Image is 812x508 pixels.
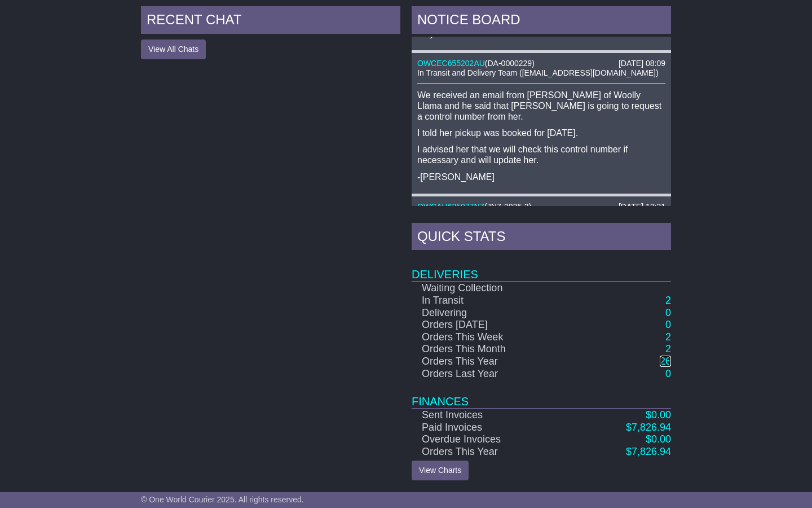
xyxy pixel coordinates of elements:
[412,409,575,422] td: Sent Invoices
[412,307,575,319] td: Delivering
[417,90,665,122] p: We received an email from [PERSON_NAME] of Woolly Llama and he said that [PERSON_NAME] is going t...
[646,409,671,421] a: $0.00
[417,202,484,211] a: OWCAU625077NZ
[651,433,671,445] span: 0.00
[417,202,665,212] div: ( )
[626,422,671,433] a: $7,826.94
[412,461,469,480] a: View Charts
[417,59,665,68] div: ( )
[632,446,671,457] span: 7,826.94
[665,307,671,318] a: 0
[665,331,671,343] a: 2
[665,319,671,330] a: 0
[412,356,575,368] td: Orders This Year
[412,433,575,446] td: Overdue Invoices
[412,380,671,409] td: Finances
[660,356,671,367] a: 26
[665,295,671,306] a: 2
[141,40,206,59] button: View All Chats
[619,202,665,212] div: [DATE] 12:31
[141,6,400,37] div: RECENT CHAT
[626,446,671,457] a: $7,826.94
[619,59,665,68] div: [DATE] 08:09
[412,295,575,307] td: In Transit
[417,172,665,182] p: -[PERSON_NAME]
[665,368,671,379] a: 0
[412,6,671,37] div: NOTICE BOARD
[412,223,671,253] div: Quick Stats
[141,495,304,504] span: © One World Courier 2025. All rights reserved.
[412,331,575,344] td: Orders This Week
[412,343,575,356] td: Orders This Month
[665,343,671,354] a: 2
[632,422,671,433] span: 7,826.94
[412,422,575,434] td: Paid Invoices
[487,202,529,211] span: JNZ-2025-2
[646,433,671,445] a: $0.00
[417,128,665,138] p: I told her pickup was booked for [DATE].
[412,319,575,331] td: Orders [DATE]
[412,368,575,380] td: Orders Last Year
[651,409,671,421] span: 0.00
[488,59,532,68] span: DA-0000229
[417,144,665,165] p: I advised her that we will check this control number if necessary and will update her.
[417,59,485,68] a: OWCEC655202AU
[417,68,659,77] span: In Transit and Delivery Team ([EMAIL_ADDRESS][DOMAIN_NAME])
[412,446,575,458] td: Orders This Year
[412,253,671,282] td: Deliveries
[412,282,575,295] td: Waiting Collection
